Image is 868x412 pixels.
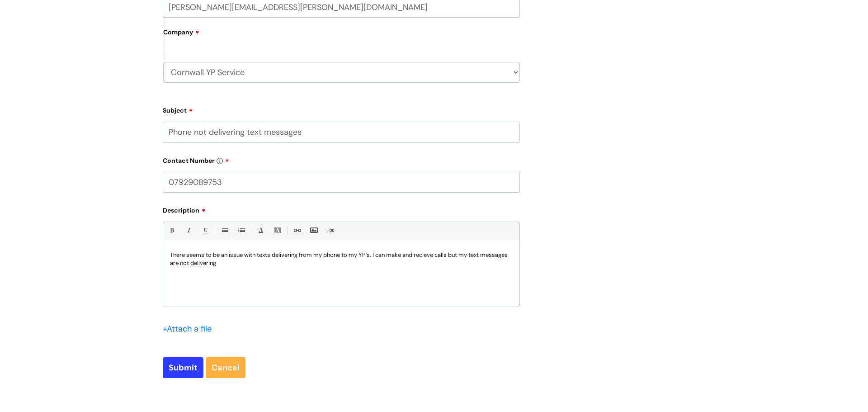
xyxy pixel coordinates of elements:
[166,225,177,236] a: Bold (Ctrl-B)
[272,225,283,236] a: Back Color
[183,225,194,236] a: Italic (Ctrl-I)
[236,225,247,236] a: 1. Ordered List (Ctrl-Shift-8)
[163,357,203,378] input: Submit
[219,225,230,236] a: • Unordered List (Ctrl-Shift-7)
[163,322,217,336] div: Attach a file
[170,251,513,267] p: There seems to be an issue with texts delivering from my phone to my YP's. I can make and recieve...
[325,225,336,236] a: Remove formatting (Ctrl-\)
[163,25,520,46] label: Company
[163,154,520,165] label: Contact Number
[255,225,266,236] a: Font Color
[163,104,520,114] label: Subject
[217,158,223,164] img: info-icon.svg
[308,225,319,236] a: Insert Image...
[163,204,520,214] label: Description
[291,225,302,236] a: Link
[199,225,211,236] a: Underline(Ctrl-U)
[206,357,245,378] a: Cancel
[163,323,167,334] span: +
